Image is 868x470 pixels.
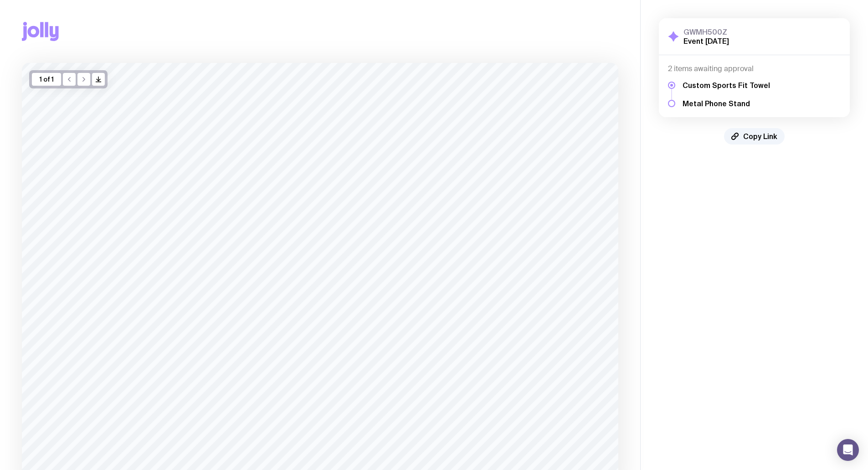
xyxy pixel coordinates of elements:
h5: Metal Phone Stand [683,99,770,108]
button: Copy Link [724,128,785,145]
div: Open Intercom Messenger [837,439,859,461]
div: 1 of 1 [32,73,61,86]
h2: Event [DATE] [683,36,729,46]
span: Copy Link [743,132,777,141]
g: /> /> [96,77,101,82]
h3: GWMH500Z [683,27,729,36]
h4: 2 items awaiting approval [668,64,841,73]
button: />/> [92,73,105,86]
h5: Custom Sports Fit Towel [683,81,770,90]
